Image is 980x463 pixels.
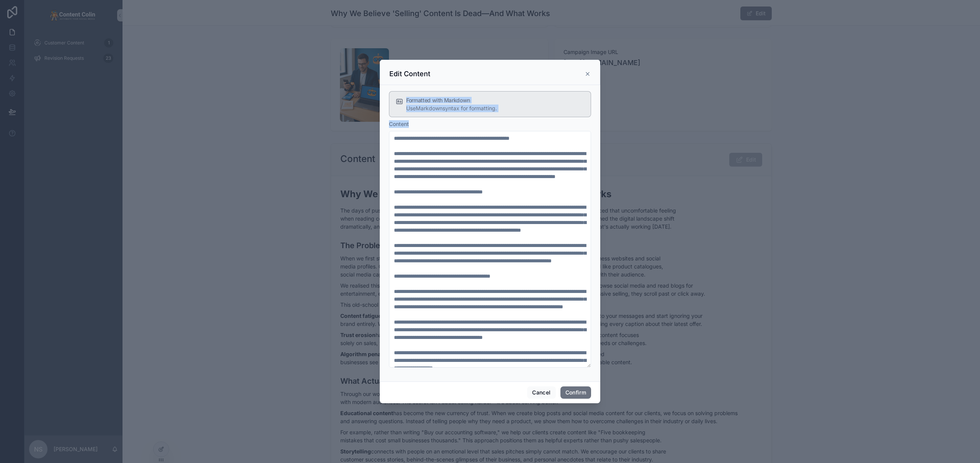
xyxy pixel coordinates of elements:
[416,105,443,111] a: Markdown
[389,69,430,79] h3: Edit Content
[406,98,585,103] h5: Formatted with Markdown
[527,386,555,399] button: Cancel
[389,121,409,127] span: Content
[406,105,497,111] span: Use syntax for formatting.
[406,105,585,112] div: Use [Markdown](https://www.markdownguide.org/cheat-sheet/) syntax for formatting.
[560,386,591,399] button: Confirm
